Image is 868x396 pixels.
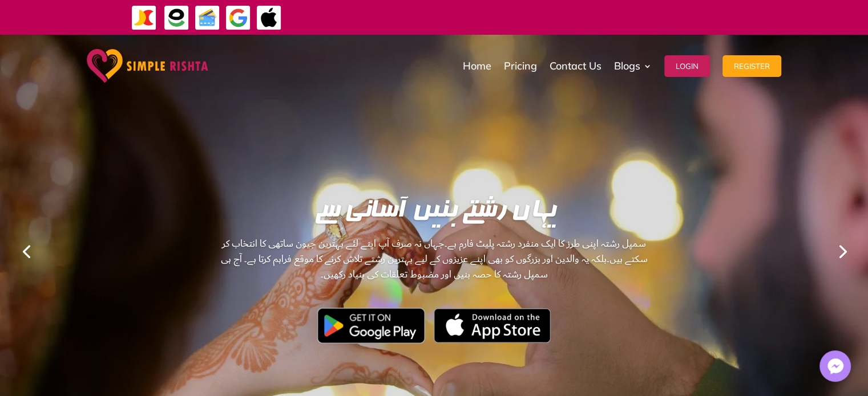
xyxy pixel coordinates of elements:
img: JazzCash-icon [131,5,157,31]
img: GooglePay-icon [225,5,251,31]
a: Pricing [504,38,537,95]
a: Contact Us [550,38,601,95]
img: Messenger [824,355,847,378]
a: Register [722,38,781,95]
: سمپل رشتہ اپنی طرز کا ایک منفرد رشتہ پلیٹ فارم ہے۔جہاں نہ صرف آپ اپنے لئے بہترین جیون ساتھی کا ان... [219,236,649,348]
a: Home [463,38,491,95]
a: Login [664,38,710,95]
h1: یہاں رشتے بنیں آسانی سے [219,199,649,230]
img: EasyPaisa-icon [164,5,189,31]
button: Register [722,55,781,77]
button: Login [664,55,710,77]
img: Credit Cards [195,5,220,31]
img: ApplePay-icon [256,5,282,31]
img: Google Play [317,308,425,343]
a: Blogs [614,38,652,95]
